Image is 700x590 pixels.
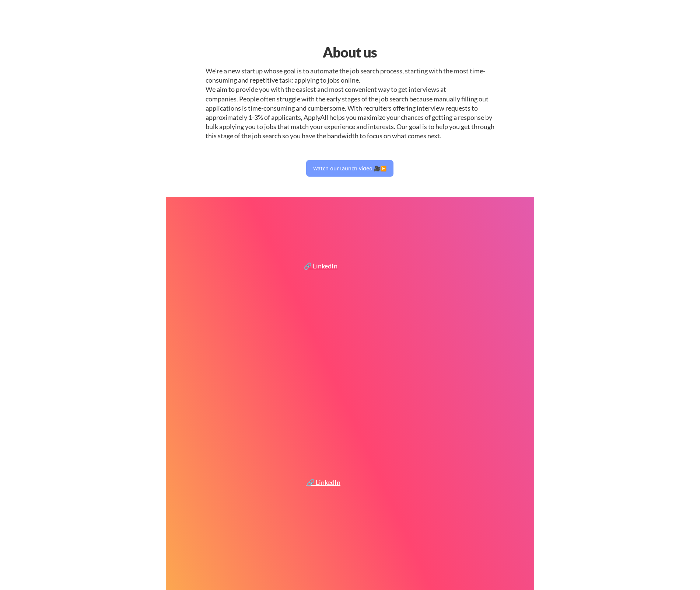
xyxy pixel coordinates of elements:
[206,66,494,141] div: We're a new startup whose goal is to automate the job search process, starting with the most time...
[307,479,342,486] div: 🔗 LinkedIn
[304,263,339,272] a: 🔗 LinkedIn
[306,160,393,177] button: Watch our launch video 🎥▶️
[307,479,342,488] a: 🔗 LinkedIn
[304,263,339,269] div: 🔗 LinkedIn
[255,42,444,63] div: About us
